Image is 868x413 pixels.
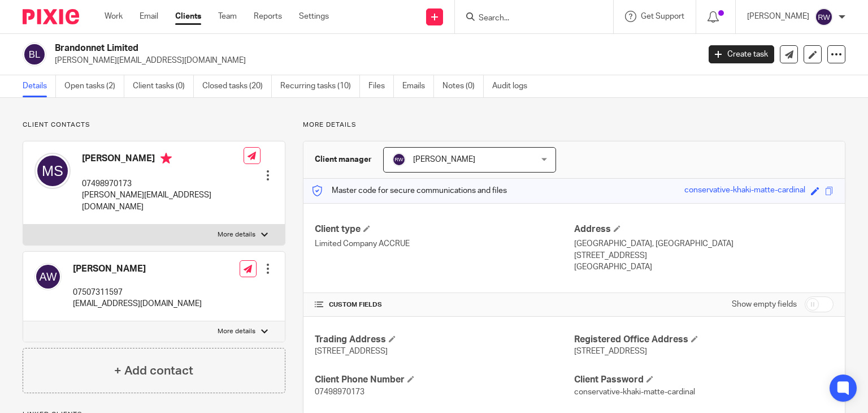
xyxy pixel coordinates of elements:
[218,11,237,22] a: Team
[574,250,834,261] p: [STREET_ADDRESS]
[492,75,536,97] a: Audit logs
[175,11,201,22] a: Clients
[202,75,272,97] a: Closed tasks (20)
[574,374,834,386] h4: Client Password
[280,75,360,97] a: Recurring tasks (10)
[641,12,684,20] span: Get Support
[315,154,372,165] h3: Client manager
[105,11,123,22] a: Work
[574,334,834,346] h4: Registered Office Address
[23,42,46,66] img: svg%3E
[732,299,797,310] label: Show empty fields
[140,11,158,22] a: Email
[315,238,574,249] p: Limited Company ACCRUE
[315,300,574,309] h4: CUSTOM FIELDS
[684,184,805,197] div: conservative-khaki-matte-cardinal
[64,75,124,97] a: Open tasks (2)
[478,14,579,24] input: Search
[254,11,282,22] a: Reports
[73,263,202,275] h4: [PERSON_NAME]
[303,121,845,130] p: More details
[315,223,574,235] h4: Client type
[315,374,574,386] h4: Client Phone Number
[315,347,388,355] span: [STREET_ADDRESS]
[55,42,565,54] h2: Brandonnet Limited
[815,8,833,26] img: svg%3E
[133,75,194,97] a: Client tasks (0)
[218,327,255,336] p: More details
[82,178,244,190] p: 07498970173
[574,261,834,273] p: [GEOGRAPHIC_DATA]
[413,156,475,164] span: [PERSON_NAME]
[23,9,79,24] img: Pixie
[55,55,692,66] p: [PERSON_NAME][EMAIL_ADDRESS][DOMAIN_NAME]
[23,121,285,130] p: Client contacts
[747,11,809,22] p: [PERSON_NAME]
[218,230,255,239] p: More details
[160,153,172,164] i: Primary
[34,263,62,290] img: svg%3E
[574,238,834,249] p: [GEOGRAPHIC_DATA], [GEOGRAPHIC_DATA]
[73,287,202,298] p: 07507311597
[368,75,394,97] a: Files
[34,153,71,189] img: svg%3E
[315,334,574,346] h4: Trading Address
[574,347,647,355] span: [STREET_ADDRESS]
[709,45,774,63] a: Create task
[73,298,202,309] p: [EMAIL_ADDRESS][DOMAIN_NAME]
[82,153,244,167] h4: [PERSON_NAME]
[299,11,329,22] a: Settings
[312,185,507,196] p: Master code for secure communications and files
[23,75,56,97] a: Details
[315,388,364,396] span: 07498970173
[114,362,193,380] h4: + Add contact
[442,75,484,97] a: Notes (0)
[574,223,834,235] h4: Address
[392,153,406,166] img: svg%3E
[402,75,434,97] a: Emails
[574,388,695,396] span: conservative-khaki-matte-cardinal
[82,190,244,213] p: [PERSON_NAME][EMAIL_ADDRESS][DOMAIN_NAME]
